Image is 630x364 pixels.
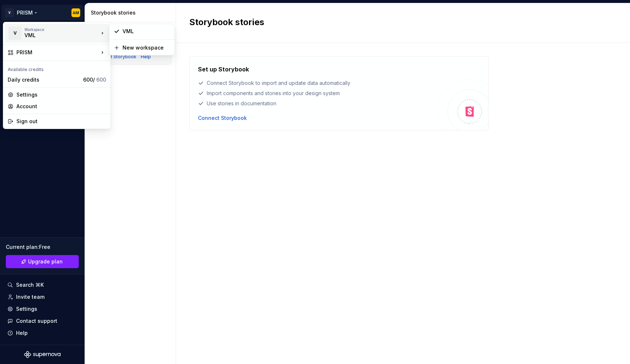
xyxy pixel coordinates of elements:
span: 600 / [83,77,106,83]
div: Available credits [5,62,109,74]
div: VML [122,28,170,35]
div: Sign out [16,118,106,125]
div: VML [24,32,86,39]
div: New workspace [122,44,170,51]
span: 600 [96,77,106,83]
div: Account [16,103,106,110]
div: Workspace [24,27,99,32]
div: Daily credits [8,76,80,83]
div: V [8,27,22,40]
div: Settings [16,91,106,98]
div: PRISM [16,49,99,56]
